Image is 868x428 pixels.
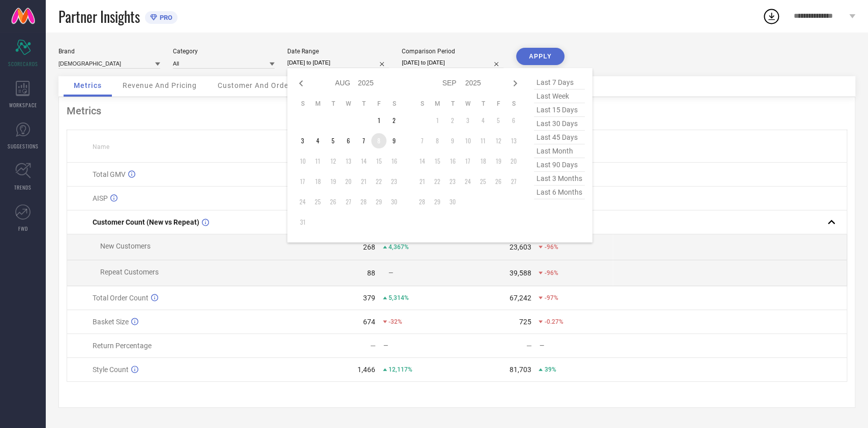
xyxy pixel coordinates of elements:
[430,154,445,169] td: Mon Sep 15 2025
[100,242,151,250] span: New Customers
[534,76,585,89] span: last 7 days
[9,101,37,109] span: WORKSPACE
[356,133,371,148] td: Thu Aug 07 2025
[430,194,445,209] td: Mon Sep 29 2025
[93,218,199,226] span: Customer Count (New vs Repeat)
[325,174,341,189] td: Tue Aug 19 2025
[157,14,172,21] span: PRO
[509,243,531,251] div: 23,603
[534,103,585,117] span: last 15 days
[93,294,148,302] span: Total Order Count
[386,174,402,189] td: Sat Aug 23 2025
[534,172,585,186] span: last 3 months
[14,184,32,191] span: TRENDS
[475,113,491,128] td: Thu Sep 04 2025
[371,174,386,189] td: Fri Aug 22 2025
[93,342,152,350] span: Return Percentage
[363,318,375,326] div: 674
[8,60,38,68] span: SCORECARDS
[74,81,102,89] span: Metrics
[8,142,39,150] span: SUGGESTIONS
[460,154,475,169] td: Wed Sep 17 2025
[325,154,341,169] td: Tue Aug 12 2025
[414,154,430,169] td: Sun Sep 14 2025
[516,48,564,65] button: APPLY
[295,133,310,148] td: Sun Aug 03 2025
[93,318,129,326] span: Basket Size
[67,105,847,117] div: Metrics
[356,194,371,209] td: Thu Aug 28 2025
[341,100,356,108] th: Wednesday
[509,77,521,89] div: Next month
[371,194,386,209] td: Fri Aug 29 2025
[371,133,386,148] td: Fri Aug 08 2025
[414,100,430,108] th: Sunday
[386,133,402,148] td: Sat Aug 09 2025
[534,144,585,158] span: last month
[460,133,475,148] td: Wed Sep 10 2025
[341,194,356,209] td: Wed Aug 27 2025
[509,365,531,374] div: 81,703
[475,133,491,148] td: Thu Sep 11 2025
[310,194,325,209] td: Mon Aug 25 2025
[544,366,556,373] span: 39%
[445,133,460,148] td: Tue Sep 09 2025
[544,294,558,301] span: -97%
[325,133,341,148] td: Tue Aug 05 2025
[388,243,409,251] span: 4,367%
[341,174,356,189] td: Wed Aug 20 2025
[414,194,430,209] td: Sun Sep 28 2025
[445,113,460,128] td: Tue Sep 02 2025
[519,318,531,326] div: 725
[445,154,460,169] td: Tue Sep 16 2025
[93,143,109,150] span: Name
[402,48,503,55] div: Comparison Period
[544,269,558,277] span: -96%
[762,7,781,25] div: Open download list
[93,170,126,178] span: Total GMV
[295,154,310,169] td: Sun Aug 10 2025
[58,48,160,55] div: Brand
[509,294,531,302] div: 67,242
[388,294,409,301] span: 5,314%
[218,81,295,89] span: Customer And Orders
[363,243,375,251] div: 268
[544,318,563,325] span: -0.27%
[475,100,491,108] th: Thursday
[491,133,506,148] td: Fri Sep 12 2025
[356,154,371,169] td: Thu Aug 14 2025
[414,133,430,148] td: Sun Sep 07 2025
[460,174,475,189] td: Wed Sep 24 2025
[341,133,356,148] td: Wed Aug 06 2025
[534,117,585,131] span: last 30 days
[310,133,325,148] td: Mon Aug 04 2025
[506,100,521,108] th: Saturday
[388,269,393,277] span: —
[287,57,389,68] input: Select date range
[386,113,402,128] td: Sat Aug 02 2025
[475,174,491,189] td: Thu Sep 25 2025
[491,154,506,169] td: Fri Sep 19 2025
[534,89,585,103] span: last week
[386,194,402,209] td: Sat Aug 30 2025
[445,100,460,108] th: Tuesday
[123,81,197,89] span: Revenue And Pricing
[310,174,325,189] td: Mon Aug 18 2025
[386,100,402,108] th: Saturday
[539,342,612,349] div: —
[491,100,506,108] th: Friday
[295,77,307,89] div: Previous month
[386,154,402,169] td: Sat Aug 16 2025
[388,318,402,325] span: -32%
[445,174,460,189] td: Tue Sep 23 2025
[506,174,521,189] td: Sat Sep 27 2025
[534,131,585,144] span: last 45 days
[325,100,341,108] th: Tuesday
[506,133,521,148] td: Sat Sep 13 2025
[491,174,506,189] td: Fri Sep 26 2025
[430,100,445,108] th: Monday
[356,100,371,108] th: Thursday
[295,215,310,230] td: Sun Aug 31 2025
[100,268,159,276] span: Repeat Customers
[357,365,375,374] div: 1,466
